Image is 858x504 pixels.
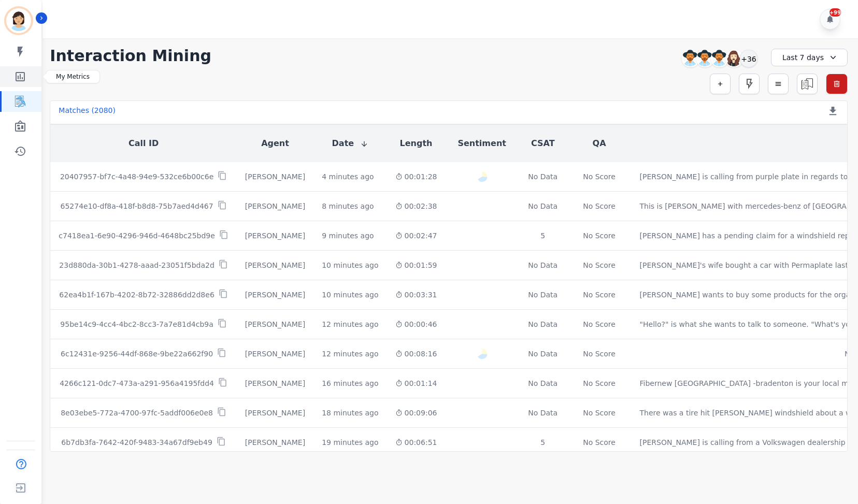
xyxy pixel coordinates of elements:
div: [PERSON_NAME] [245,408,305,418]
div: No Score [583,349,616,359]
div: Matches ( 2080 ) [59,105,116,120]
div: 4 minutes ago [322,171,374,182]
h1: Interaction Mining [50,47,211,65]
div: No Data [527,171,559,182]
div: No Score [583,319,616,329]
div: +36 [740,50,757,67]
div: [PERSON_NAME] [245,290,305,300]
div: 10 minutes ago [322,260,378,270]
div: 18 minutes ago [322,408,378,418]
p: 6b7db3fa-7642-420f-9483-34a67df9eb49 [61,437,212,448]
div: 12 minutes ago [322,319,378,329]
img: Bordered avatar [6,8,31,33]
div: No Score [583,290,616,300]
p: 23d880da-30b1-4278-aaad-23051f5bda2d [59,260,214,270]
div: 5 [527,231,559,241]
button: Call ID [128,137,159,150]
div: [PERSON_NAME] [245,378,305,388]
div: No Score [583,171,616,182]
p: 8e03ebe5-772a-4700-97fc-5addf006e0e8 [61,408,213,418]
div: 9 minutes ago [322,231,374,241]
p: 20407957-bf7c-4a48-94e9-532ce6b00c6e [60,171,213,182]
button: Sentiment [457,137,506,150]
div: 00:01:14 [395,378,437,388]
div: 8 minutes ago [322,201,374,211]
div: 00:06:51 [395,437,437,448]
div: 00:03:31 [395,290,437,300]
button: Length [400,137,433,150]
button: Agent [261,137,289,150]
div: 00:08:16 [395,349,437,359]
p: 95be14c9-4cc4-4bc2-8cc3-7a7e81d4cb9a [60,319,213,329]
div: 00:02:38 [395,201,437,211]
div: No Score [583,408,616,418]
div: [PERSON_NAME] [245,349,305,359]
div: Last 7 days [771,49,848,66]
p: 4266c121-0dc7-473a-a291-956a4195fdd4 [60,378,214,388]
div: No Data [527,319,559,329]
p: 62ea4b1f-167b-4202-8b72-32886dd2d8e6 [59,290,214,300]
div: 5 [527,437,559,448]
div: [PERSON_NAME] [245,231,305,241]
div: 00:01:28 [395,171,437,182]
div: No Data [527,290,559,300]
div: +99 [830,8,841,17]
div: No Data [527,378,559,388]
p: c7418ea1-6e90-4296-946d-4648bc25bd9e [59,231,215,241]
div: 00:02:47 [395,231,437,241]
div: 00:00:46 [395,319,437,329]
div: 10 minutes ago [322,290,378,300]
div: No Score [583,260,616,270]
div: [PERSON_NAME] [245,260,305,270]
div: No Data [527,201,559,211]
div: 16 minutes ago [322,378,378,388]
p: 6c12431e-9256-44df-868e-9be22a662f90 [61,349,213,359]
div: 19 minutes ago [322,437,378,448]
div: No Data [527,349,559,359]
div: [PERSON_NAME] [245,201,305,211]
button: QA [593,137,606,150]
div: No Data [527,408,559,418]
div: No Score [583,231,616,241]
div: No Score [583,378,616,388]
p: 65274e10-df8a-418f-b8d8-75b7aed4d467 [61,201,213,211]
div: 00:01:59 [395,260,437,270]
button: CSAT [531,137,555,150]
div: [PERSON_NAME] [245,171,305,182]
div: No Score [583,437,616,448]
div: 00:09:06 [395,408,437,418]
div: No Data [527,260,559,270]
div: No Score [583,201,616,211]
div: [PERSON_NAME] [245,319,305,329]
div: 12 minutes ago [322,349,378,359]
div: [PERSON_NAME] [245,437,305,448]
button: Date [332,137,369,150]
